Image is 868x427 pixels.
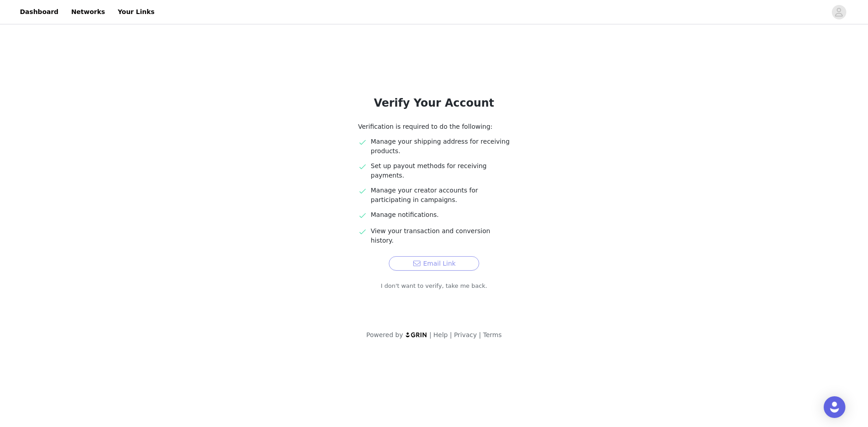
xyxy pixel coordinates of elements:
a: Dashboard [14,2,64,22]
span: Powered by [366,331,403,338]
a: Terms [483,331,501,338]
p: Verification is required to do the following: [358,122,510,131]
button: Email Link [389,256,479,271]
a: Networks [66,2,110,22]
h1: Verify Your Account [336,95,532,111]
div: Open Intercom Messenger [824,396,845,418]
a: Your Links [112,2,160,22]
div: avatar [835,5,843,19]
p: Manage notifications. [371,210,510,220]
a: Privacy [454,331,477,338]
span: | [479,331,481,338]
img: logo [405,332,428,338]
p: View your transaction and conversion history. [371,226,510,245]
a: I don't want to verify, take me back. [381,282,487,291]
span: | [450,331,452,338]
p: Manage your creator accounts for participating in campaigns. [371,186,510,205]
a: Help [434,331,448,338]
p: Set up payout methods for receiving payments. [371,161,510,180]
span: | [429,331,432,338]
p: Manage your shipping address for receiving products. [371,137,510,156]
